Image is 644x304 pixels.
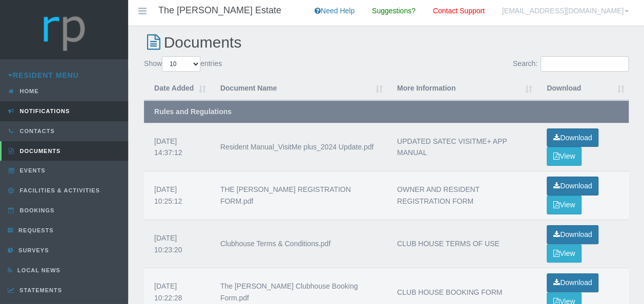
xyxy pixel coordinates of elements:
[220,82,371,94] div: Document Name
[158,6,281,16] h4: The [PERSON_NAME] Estate
[15,267,60,273] span: Local News
[387,123,536,171] td: UPDATED SATEC VISITME+ APP MANUAL
[8,71,79,79] a: Resident Menu
[144,56,222,72] label: Show entries
[387,220,536,268] td: CLUB HOUSE TERMS OF USE
[387,171,536,220] td: OWNER AND RESIDENT REGISTRATION FORM
[16,247,49,253] span: Surveys
[547,196,581,214] button: View
[547,128,598,147] a: Download
[144,123,210,171] td: [DATE] 14:37:12
[220,238,377,250] div: Clubhouse Terms & Conditions.pdf
[547,147,581,166] button: View
[547,244,581,263] button: View
[17,287,62,293] span: Statements
[547,177,598,196] a: Download
[387,77,536,100] th: More Information : activate to sort column ascending
[16,227,54,233] span: Requests
[220,141,377,153] div: Resident Manual_VisitMe plus_2024 Update.pdf
[17,148,61,154] span: Documents
[547,225,598,244] a: Download
[220,280,377,304] div: The [PERSON_NAME] Clubhouse Booking Form.pdf
[144,220,210,268] td: [DATE] 10:23:20
[513,56,629,72] label: Search:
[144,34,629,51] h2: Documents
[17,207,55,213] span: Bookings
[17,128,55,134] span: Contacts
[220,184,377,207] div: THE [PERSON_NAME] REGISTRATION FORM.pdf
[144,77,210,100] th: Date Added : activate to sort column ascending
[210,77,387,100] th: Document Name : activate to sort column ascending
[162,56,200,72] select: Showentries
[154,107,232,116] strong: Rules and Regulations
[17,88,39,94] span: Home
[547,273,598,292] a: Download
[17,167,46,173] span: Events
[17,108,70,114] span: Notifications
[541,56,629,72] input: Search:
[17,187,100,193] span: Facilities & Activities
[144,171,210,220] td: [DATE] 10:25:12
[536,77,629,100] th: Download: activate to sort column ascending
